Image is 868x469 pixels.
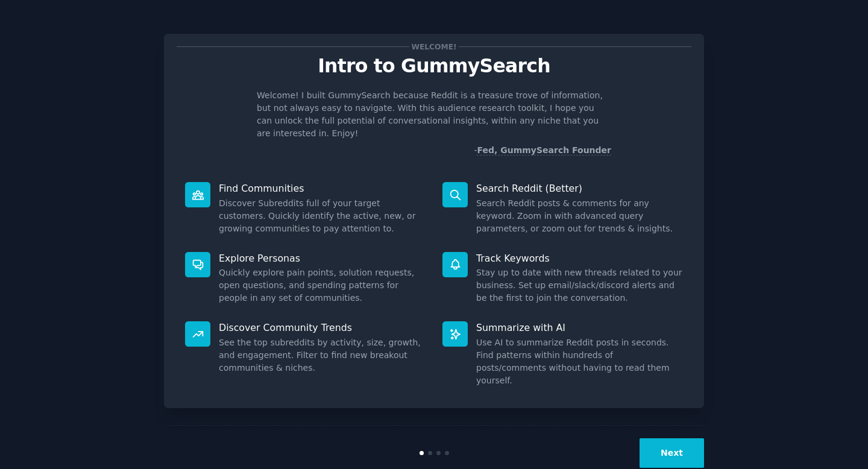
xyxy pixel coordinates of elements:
[474,144,611,157] div: -
[219,266,426,304] dd: Quickly explore pain points, solution requests, open questions, and spending patterns for people ...
[219,197,426,235] dd: Discover Subreddits full of your target customers. Quickly identify the active, new, or growing c...
[476,266,683,304] dd: Stay up to date with new threads related to your business. Set up email/slack/discord alerts and ...
[219,252,426,265] p: Explore Personas
[219,182,426,195] p: Find Communities
[476,197,683,235] dd: Search Reddit posts & comments for any keyword. Zoom in with advanced query parameters, or zoom o...
[219,321,426,334] p: Discover Community Trends
[477,145,611,156] a: Fed, GummySearch Founder
[409,40,459,53] span: Welcome!
[476,182,683,195] p: Search Reddit (Better)
[640,438,704,468] button: Next
[257,89,611,140] p: Welcome! I built GummySearch because Reddit is a treasure trove of information, but not always ea...
[177,55,691,77] p: Intro to GummySearch
[476,336,683,387] dd: Use AI to summarize Reddit posts in seconds. Find patterns within hundreds of posts/comments with...
[476,252,683,265] p: Track Keywords
[219,336,426,374] dd: See the top subreddits by activity, size, growth, and engagement. Filter to find new breakout com...
[476,321,683,334] p: Summarize with AI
